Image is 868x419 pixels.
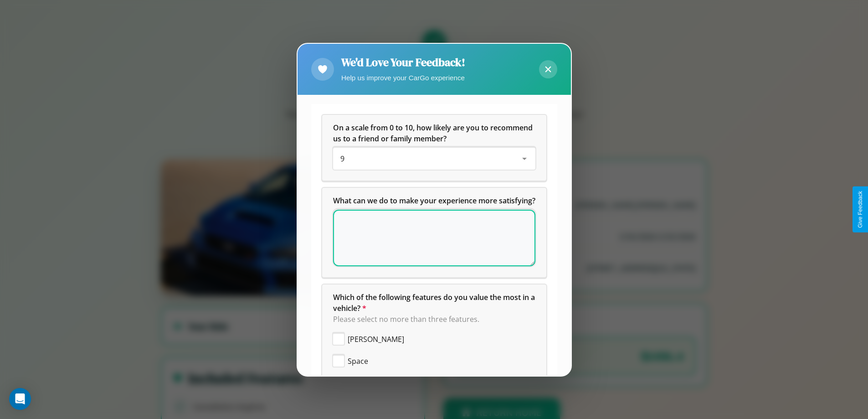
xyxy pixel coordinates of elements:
div: Open Intercom Messenger [9,388,31,410]
span: Please select no more than three features. [333,314,479,324]
div: On a scale from 0 to 10, how likely are you to recommend us to a friend or family member? [333,148,535,170]
span: [PERSON_NAME] [348,334,404,345]
h5: On a scale from 0 to 10, how likely are you to recommend us to a friend or family member? [333,122,535,144]
h2: We'd Love Your Feedback! [341,55,465,70]
span: On a scale from 0 to 10, how likely are you to recommend us to a friend or family member? [333,123,534,144]
div: On a scale from 0 to 10, how likely are you to recommend us to a friend or family member? [322,115,546,181]
span: Which of the following features do you value the most in a vehicle? [333,292,537,313]
p: Help us improve your CarGo experience [341,72,465,84]
span: 9 [340,154,344,164]
div: Give Feedback [857,191,863,228]
span: What can we do to make your experience more satisfying? [333,196,535,206]
span: Space [348,356,368,367]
